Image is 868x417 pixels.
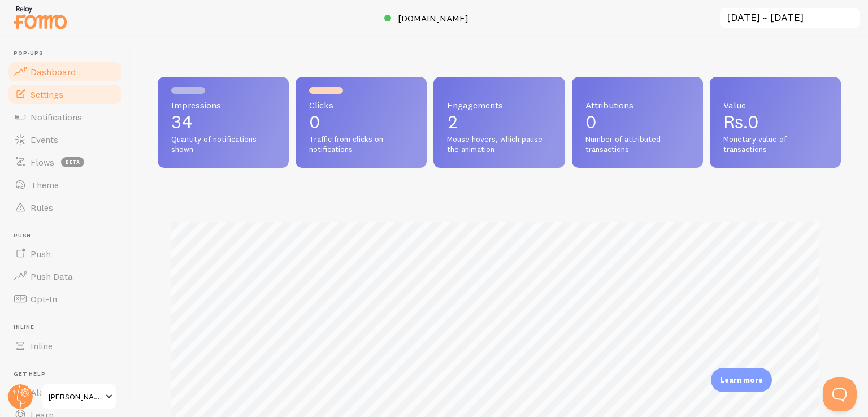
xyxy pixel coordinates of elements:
span: Events [31,134,58,145]
span: Push Data [31,271,73,282]
p: 0 [309,113,413,131]
span: Push [14,232,123,240]
span: Theme [31,179,59,190]
span: Value [723,101,827,110]
span: Attributions [585,101,689,110]
span: Rs.0 [723,111,759,133]
p: 34 [171,113,275,131]
span: Opt-In [31,293,57,305]
iframe: Help Scout Beacon - Open [823,377,857,411]
a: Push Data [7,265,123,288]
span: Flows [31,157,54,168]
span: Number of attributed transactions [585,134,689,154]
p: 0 [585,113,689,131]
span: Inline [31,340,53,351]
span: Rules [31,202,53,213]
a: [PERSON_NAME] [41,383,117,410]
a: Events [7,128,123,151]
a: Alerts [7,381,123,403]
a: Settings [7,83,123,106]
span: Monetary value of transactions [723,134,827,154]
div: Learn more [711,368,772,392]
a: Opt-In [7,288,123,310]
span: Engagements [447,101,551,110]
span: Traffic from clicks on notifications [309,134,413,154]
span: Impressions [171,101,275,110]
a: Notifications [7,106,123,128]
span: Settings [31,89,63,100]
a: Push [7,242,123,265]
a: Flows beta [7,151,123,173]
span: [PERSON_NAME] [49,390,102,403]
a: Dashboard [7,60,123,83]
span: Mouse hovers, which pause the animation [447,134,551,154]
span: Push [31,248,51,259]
span: Quantity of notifications shown [171,134,275,154]
p: Learn more [720,375,763,385]
a: Theme [7,173,123,196]
a: Rules [7,196,123,219]
span: Pop-ups [14,50,123,57]
span: Dashboard [31,66,76,77]
span: beta [61,157,84,167]
span: Notifications [31,111,82,123]
a: Inline [7,335,123,357]
span: Clicks [309,101,413,110]
span: Get Help [14,371,123,378]
p: 2 [447,113,551,131]
img: fomo-relay-logo-orange.svg [12,3,68,32]
span: Inline [14,324,123,331]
